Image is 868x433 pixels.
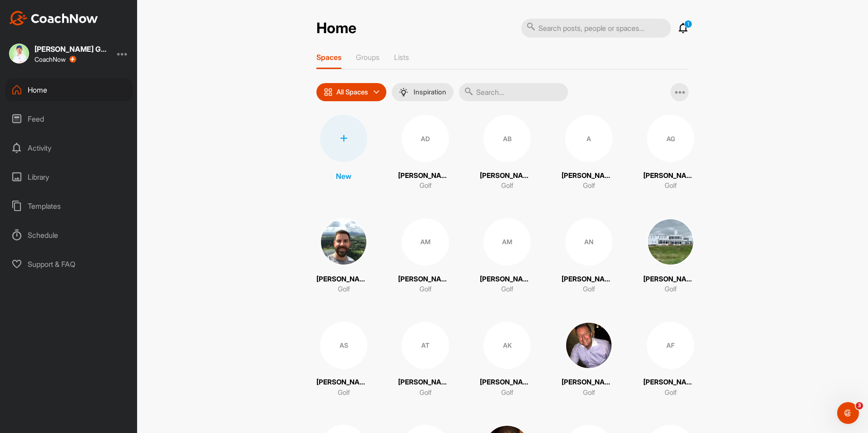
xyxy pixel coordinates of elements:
[583,181,595,191] p: Golf
[316,274,371,285] p: [PERSON_NAME]
[665,181,677,191] p: Golf
[316,20,356,37] h2: Home
[480,171,534,181] p: [PERSON_NAME]
[856,402,863,409] span: 3
[501,284,513,295] p: Golf
[9,11,98,25] img: CoachNow
[521,19,671,38] input: Search posts, people or spaces...
[459,83,568,101] input: Search...
[338,284,350,295] p: Golf
[398,274,453,285] p: [PERSON_NAME]
[402,115,449,162] div: AD
[562,377,616,388] p: [PERSON_NAME]
[419,181,432,191] p: Golf
[398,377,453,388] p: [PERSON_NAME]
[643,377,698,388] p: [PERSON_NAME]
[5,166,133,188] div: Library
[565,115,612,162] div: A
[562,218,616,295] a: AN[PERSON_NAME]Golf
[402,322,449,369] div: AT
[419,284,432,295] p: Golf
[480,218,534,295] a: AM[PERSON_NAME]Golf
[480,115,534,191] a: AB[PERSON_NAME]Golf
[562,171,616,181] p: [PERSON_NAME]
[643,274,698,285] p: [PERSON_NAME]
[562,322,616,398] a: [PERSON_NAME]Golf
[583,388,595,398] p: Golf
[316,377,371,388] p: [PERSON_NAME]
[684,20,692,28] p: 1
[398,218,453,295] a: AM[PERSON_NAME]Golf
[643,115,698,191] a: AG[PERSON_NAME]Golf
[643,171,698,181] p: [PERSON_NAME]
[398,322,453,398] a: AT[PERSON_NAME]Golf
[35,45,107,53] div: [PERSON_NAME] Golf
[316,322,371,398] a: AS[PERSON_NAME]Golf
[647,218,694,266] img: square_5ea39d716f1f8bc986f9d012c0f4b3aa.jpg
[647,322,694,369] div: AF
[5,108,133,130] div: Feed
[501,388,513,398] p: Golf
[9,44,29,64] img: square_a4120018e3a3d6688c6919095981194a.jpg
[665,284,677,295] p: Golf
[562,115,616,191] a: A[PERSON_NAME]Golf
[356,53,380,62] p: Groups
[5,253,133,276] div: Support & FAQ
[414,89,446,96] p: Inspiration
[480,322,534,398] a: AK[PERSON_NAME]Golf
[565,218,612,266] div: AN
[501,181,513,191] p: Golf
[647,115,694,162] div: AG
[394,53,409,62] p: Lists
[483,322,531,369] div: AK
[35,56,76,63] div: CoachNow
[320,218,367,266] img: square_9cd56a0e3d1c6dc630c1eeb2a04d445e.jpg
[483,115,531,162] div: AB
[562,274,616,285] p: [PERSON_NAME]
[398,171,453,181] p: [PERSON_NAME]
[324,88,333,97] img: icon
[480,377,534,388] p: [PERSON_NAME]
[483,218,531,266] div: AM
[5,195,133,217] div: Templates
[583,284,595,295] p: Golf
[316,53,341,62] p: Spaces
[837,402,859,424] iframe: Intercom live chat
[320,322,367,369] div: AS
[565,322,612,369] img: square_64ab7fe34edc2d3790f539d47136357a.jpg
[419,388,432,398] p: Golf
[398,115,453,191] a: AD[PERSON_NAME]Golf
[5,224,133,246] div: Schedule
[336,171,351,182] p: New
[402,218,449,266] div: AM
[665,388,677,398] p: Golf
[338,388,350,398] p: Golf
[5,79,133,101] div: Home
[5,137,133,159] div: Activity
[316,218,371,295] a: [PERSON_NAME]Golf
[399,88,408,97] img: menuIcon
[643,322,698,398] a: AF[PERSON_NAME]Golf
[336,89,368,96] p: All Spaces
[480,274,534,285] p: [PERSON_NAME]
[643,218,698,295] a: [PERSON_NAME]Golf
